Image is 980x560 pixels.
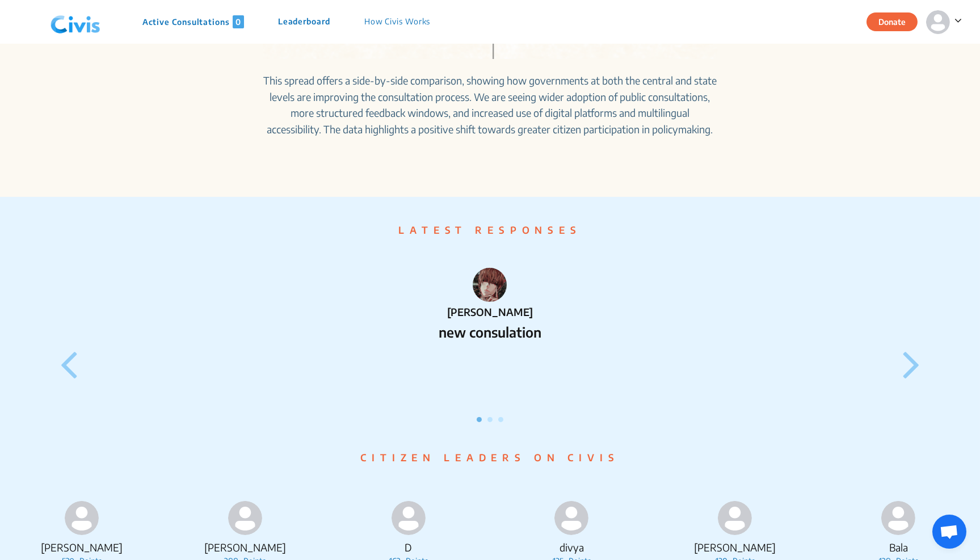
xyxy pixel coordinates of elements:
[817,540,980,555] p: Bala
[926,10,950,34] img: person-default.svg
[718,501,752,535] img: person-default.svg
[270,322,710,342] p: new consulation
[65,501,99,535] img: person-default.svg
[554,501,588,535] img: person-default.svg
[392,501,426,535] img: person-default.svg
[327,540,490,555] p: D
[881,501,915,535] img: person-default.svg
[163,540,327,555] p: [PERSON_NAME]
[364,15,431,28] p: How Civis Works
[867,15,926,27] a: Donate
[490,540,654,555] p: divya
[867,12,918,31] button: Donate
[653,540,817,555] p: [PERSON_NAME]
[473,268,507,302] img: otjnd77iqzh7zobo7bku9aujzw8o
[233,15,244,28] span: 0
[263,73,717,138] p: This spread offers a side-by-side comparison, showing how governments at both the central and sta...
[270,304,710,319] p: [PERSON_NAME]
[932,515,966,549] div: Open chat
[49,223,931,238] p: LATEST RESPONSES
[142,15,244,28] p: Active Consultations
[278,15,330,28] p: Leaderboard
[46,5,105,39] img: navlogo.png
[228,501,262,535] img: person-default.svg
